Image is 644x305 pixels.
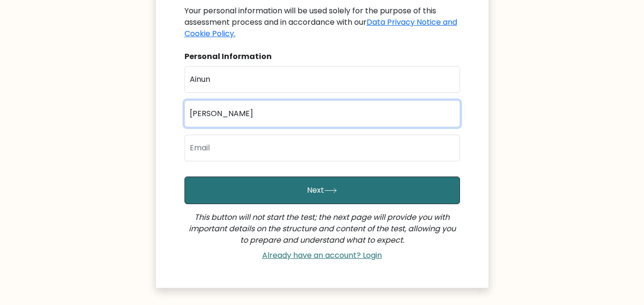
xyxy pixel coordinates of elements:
div: Personal Information [184,51,460,62]
a: Already have an account? Login [258,250,386,261]
input: Email [184,135,460,161]
button: Next [184,177,460,204]
a: Data Privacy Notice and Cookie Policy. [184,17,457,39]
input: Last name [184,100,460,127]
i: This button will not start the test; the next page will provide you with important details on the... [189,212,456,246]
input: First name [184,66,460,93]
